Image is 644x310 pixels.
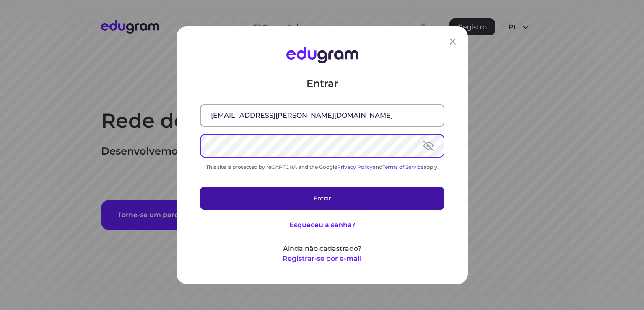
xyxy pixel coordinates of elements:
[289,220,355,230] button: Esqueceu a senha?
[201,104,444,126] input: E-mail
[382,163,423,170] a: Terms of Service
[200,163,444,170] div: This site is protected by reCAPTCHA and the Google and apply.
[200,76,444,90] p: Entrar
[200,243,444,253] p: Ainda não cadastrado?
[200,186,444,210] button: Entrar
[337,163,373,170] a: Privacy Policy
[286,47,358,63] img: Edugram Logo
[283,253,362,263] button: Registrar-se por e-mail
